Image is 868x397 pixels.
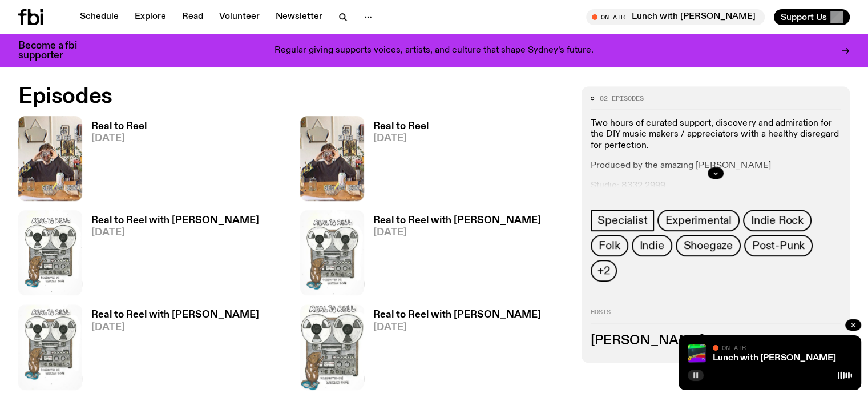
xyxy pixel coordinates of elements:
[18,116,82,201] img: Jasper Craig Adams holds a vintage camera to his eye, obscuring his face. He is wearing a grey ju...
[744,235,813,256] a: Post-Punk
[73,9,126,25] a: Schedule
[722,344,746,351] span: On Air
[128,9,173,25] a: Explore
[713,354,836,363] a: Lunch with [PERSON_NAME]
[91,216,259,226] h3: Real to Reel with [PERSON_NAME]
[599,239,620,252] span: Folk
[373,323,541,332] span: [DATE]
[591,118,841,151] p: Two hours of curated support, discovery and admiration for the DIY music makers / appreciators wi...
[684,239,733,252] span: Shoegaze
[751,214,804,227] span: Indie Rock
[18,41,91,61] h3: Become a fbi supporter
[364,310,541,390] a: Real to Reel with [PERSON_NAME][DATE]
[586,9,765,25] button: On AirLunch with [PERSON_NAME]
[364,216,541,295] a: Real to Reel with [PERSON_NAME][DATE]
[597,214,647,227] span: Specialist
[91,134,147,143] span: [DATE]
[274,46,594,56] p: Regular giving supports voices, artists, and culture that shape Sydney’s future.
[300,304,364,390] img: A drawing of a rat showering in front of a reel to reel tape recorder
[82,310,259,390] a: Real to Reel with [PERSON_NAME][DATE]
[91,323,259,332] span: [DATE]
[373,310,541,320] h3: Real to Reel with [PERSON_NAME]
[774,9,850,25] button: Support Us
[300,116,364,201] img: Jasper Craig Adams holds a vintage camera to his eye, obscuring his face. He is wearing a grey ju...
[781,12,827,22] span: Support Us
[175,9,210,25] a: Read
[91,122,147,131] h3: Real to Reel
[82,216,259,295] a: Real to Reel with [PERSON_NAME][DATE]
[657,210,740,231] a: Experimental
[665,214,732,227] span: Experimental
[91,228,259,238] span: [DATE]
[597,264,610,277] span: +2
[632,235,672,256] a: Indie
[212,9,267,25] a: Volunteer
[269,9,329,25] a: Newsletter
[91,310,259,320] h3: Real to Reel with [PERSON_NAME]
[591,309,841,323] h2: Hosts
[591,260,617,282] button: +2
[743,210,812,231] a: Indie Rock
[640,239,664,252] span: Indie
[373,122,429,131] h3: Real to Reel
[18,86,568,107] h2: Episodes
[752,239,805,252] span: Post-Punk
[373,134,429,143] span: [DATE]
[591,235,628,256] a: Folk
[591,210,654,231] a: Specialist
[82,122,147,201] a: Real to Reel[DATE]
[373,216,541,226] h3: Real to Reel with [PERSON_NAME]
[591,335,841,347] h3: [PERSON_NAME]
[600,95,644,102] span: 82 episodes
[364,122,429,201] a: Real to Reel[DATE]
[676,235,741,256] a: Shoegaze
[373,228,541,238] span: [DATE]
